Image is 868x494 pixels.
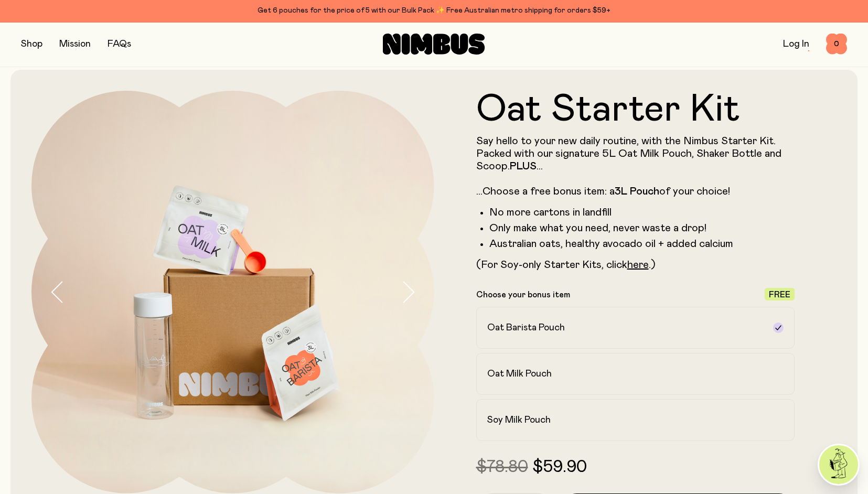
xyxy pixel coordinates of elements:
a: here [627,260,649,270]
a: Mission [59,39,91,49]
p: Choose your bonus item [476,289,570,300]
strong: 3L [615,186,627,197]
li: No more cartons in landfill [489,206,795,219]
h1: Oat Starter Kit [476,91,795,128]
div: Get 6 pouches for the price of 5 with our Bulk Pack ✨ Free Australian metro shipping for orders $59+ [21,4,847,17]
li: Australian oats, healthy avocado oil + added calcium [489,238,795,250]
li: Only make what you need, never waste a drop! [489,222,795,234]
a: Log In [783,39,809,49]
button: 0 [826,34,847,55]
strong: PLUS [510,161,537,171]
img: agent [819,445,858,484]
h2: Soy Milk Pouch [487,414,551,426]
span: $78.80 [476,459,528,476]
p: Say hello to your new daily routine, with the Nimbus Starter Kit. Packed with our signature 5L Oa... [476,135,795,198]
p: (For Soy-only Starter Kits, click .) [476,259,795,271]
span: Free [769,291,790,299]
h2: Oat Milk Pouch [487,368,552,380]
span: $59.90 [532,459,587,476]
h2: Oat Barista Pouch [487,321,565,334]
strong: Pouch [630,186,659,197]
a: FAQs [108,39,131,49]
